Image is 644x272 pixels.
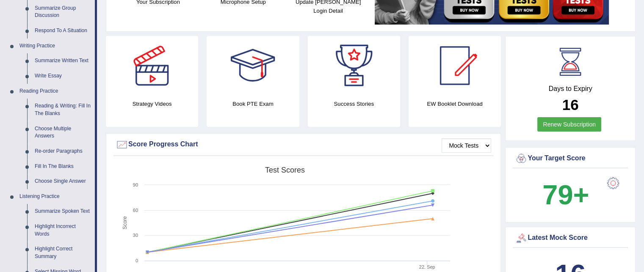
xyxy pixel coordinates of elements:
[409,99,501,108] h4: EW Booklet Download
[16,38,95,54] a: Writing Practice
[31,219,95,242] a: Highlight Incorrect Words
[31,1,95,23] a: Summarize Group Discussion
[133,233,138,238] text: 30
[419,264,435,269] tspan: 22. Sep
[515,85,626,93] h4: Days to Expiry
[16,189,95,204] a: Listening Practice
[31,174,95,189] a: Choose Single Answer
[16,84,95,99] a: Reading Practice
[31,69,95,84] a: Write Essay
[31,53,95,69] a: Summarize Written Text
[122,216,128,230] tspan: Score
[135,258,138,263] text: 0
[31,23,95,38] a: Respond To A Situation
[31,121,95,144] a: Choose Multiple Answers
[515,152,626,165] div: Your Target Score
[515,232,626,245] div: Latest Mock Score
[31,99,95,121] a: Reading & Writing: Fill In The Blanks
[31,144,95,159] a: Re-order Paragraphs
[116,138,491,151] div: Score Progress Chart
[31,204,95,219] a: Summarize Spoken Text
[542,179,589,210] b: 79+
[308,99,400,108] h4: Success Stories
[133,208,138,213] text: 60
[207,99,299,108] h4: Book PTE Exam
[31,242,95,264] a: Highlight Correct Summary
[265,166,305,174] tspan: Test scores
[562,96,579,113] b: 16
[31,159,95,174] a: Fill In The Blanks
[106,99,198,108] h4: Strategy Videos
[537,117,601,132] a: Renew Subscription
[133,182,138,187] text: 90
